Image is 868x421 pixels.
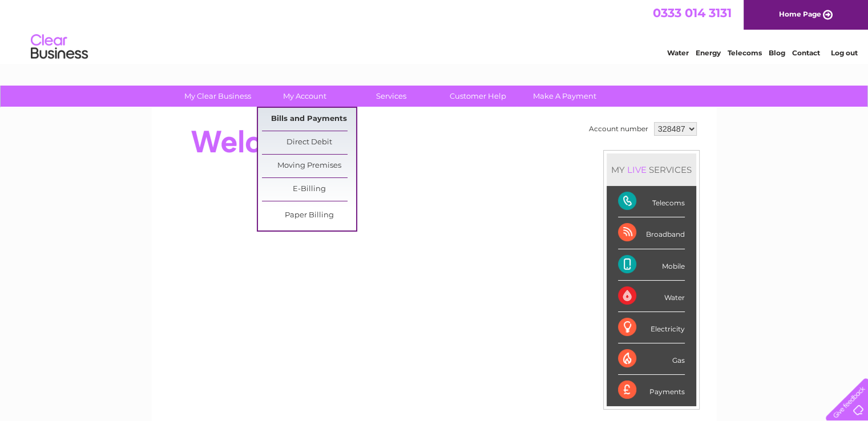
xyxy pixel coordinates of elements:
a: E-Billing [262,178,356,201]
a: Services [344,86,438,107]
div: Water [618,281,685,312]
a: Moving Premises [262,155,356,177]
img: logo.png [30,30,88,64]
div: Payments [618,375,685,406]
a: Make A Payment [518,86,612,107]
div: LIVE [625,164,649,175]
a: Blog [769,48,785,57]
div: Broadband [618,217,685,249]
div: MY SERVICES [607,153,696,186]
a: Water [667,48,689,57]
a: Direct Debit [262,131,356,154]
div: Mobile [618,249,685,281]
a: Paper Billing [262,204,356,227]
a: My Account [257,86,352,107]
a: Bills and Payments [262,108,356,131]
div: Telecoms [618,186,685,217]
td: Account number [586,119,651,139]
a: Contact [792,48,820,57]
a: Customer Help [431,86,525,107]
div: Gas [618,343,685,375]
a: Telecoms [728,48,762,57]
a: 0333 014 3131 [653,6,732,20]
a: My Clear Business [171,86,265,107]
div: Electricity [618,312,685,343]
a: Energy [696,48,721,57]
div: Clear Business is a trading name of Verastar Limited (registered in [GEOGRAPHIC_DATA] No. 3667643... [165,6,704,55]
a: Log out [830,48,857,57]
